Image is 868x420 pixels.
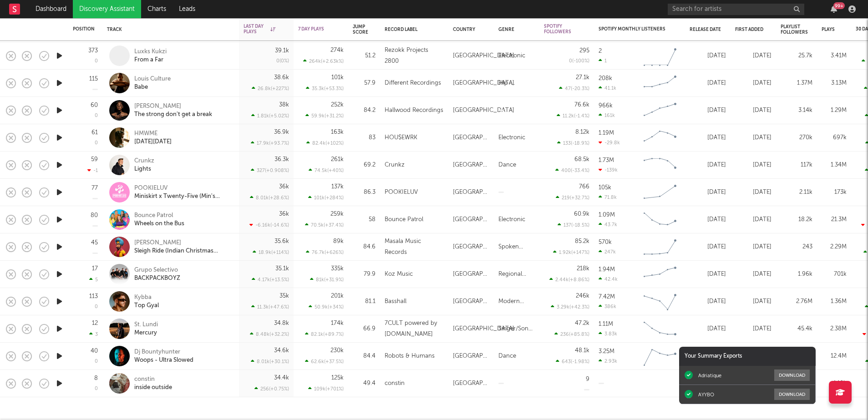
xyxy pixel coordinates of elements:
div: 208k [599,76,612,81]
div: 0 ( 0 % ) [276,59,289,64]
a: Grupo SelectivoBACKPACKBOYZ [134,266,180,283]
div: 218k [577,266,589,272]
div: 117k [781,160,812,171]
div: 58 [353,214,376,225]
div: 43.7k [599,222,617,228]
div: 243 [781,242,812,253]
div: Last Day Plays [244,24,275,35]
a: HMWME[DATE][DATE] [134,130,172,146]
div: 51.2 [353,51,376,61]
div: Dj Bountyhunter [134,348,193,356]
div: [DATE] [690,324,726,334]
svg: Chart title [640,290,680,313]
div: 125k [331,375,344,381]
div: Bounce Patrol [134,212,184,220]
div: 17 [92,266,98,272]
a: Luxks KukziFrom a Far [134,48,167,64]
div: POOKIELUV [385,187,418,198]
div: Dance [498,351,516,362]
div: Wheels on the Bus [134,220,184,228]
div: [GEOGRAPHIC_DATA] [453,242,489,253]
div: 49.4 [353,378,376,389]
div: 2 [599,48,602,54]
div: AYYBO [698,391,714,398]
div: Crunkz [134,157,154,165]
div: 246k [576,293,589,299]
div: 2.11k [781,187,812,198]
div: 2.76M [781,296,812,307]
div: 264k ( +2.63k % ) [303,58,344,64]
div: 1.11M [599,321,613,327]
div: 0 [95,141,98,146]
div: 247k [599,249,616,255]
div: 59 [91,157,98,162]
div: [DATE] [735,269,772,280]
div: 270k [781,132,812,143]
div: 25.7k [781,51,812,61]
div: Your Summary Exports [679,347,816,366]
div: 27.1k [576,75,589,81]
div: [GEOGRAPHIC_DATA] [453,324,514,334]
div: 2.44k ( +8.86 % ) [549,277,589,283]
div: [GEOGRAPHIC_DATA] [453,351,489,362]
div: 8.48k ( +32.2 % ) [250,331,289,337]
div: 38.6k [274,75,289,81]
div: The strong don't get a break [134,111,212,119]
div: 9 [586,376,589,382]
div: [DATE] [690,78,726,89]
a: Louis CultureBabe [134,75,171,91]
div: [DATE] [690,296,726,307]
div: [GEOGRAPHIC_DATA] [453,187,489,198]
div: Jump Score [353,24,368,35]
div: 2.38M [822,324,847,334]
div: [DATE] [735,242,772,253]
div: 766 [579,184,589,190]
div: 219 ( +32.7 % ) [556,195,589,201]
div: 18.2k [781,214,812,225]
div: 161k [599,112,615,118]
div: 1.81k ( +5.02 % ) [251,113,289,119]
div: 230k [330,348,344,354]
div: 966k [599,103,613,109]
div: 84.4 [353,351,376,362]
div: 18.9k ( +114 % ) [253,249,289,255]
div: 21.3M [822,214,847,225]
a: St. LundiMercury [134,321,158,337]
div: -29.8k [599,140,620,146]
div: 1.34M [822,160,847,171]
div: constin [134,375,172,384]
div: 0 [95,113,98,118]
div: 7.42M [599,294,615,300]
div: 3.41M [822,51,847,61]
div: 62.6k ( +37.5 % ) [305,359,344,364]
div: 89k [333,238,344,244]
div: 11.3k ( +47.6 % ) [251,304,289,310]
div: 7CULT powered by [DOMAIN_NAME] [385,318,444,340]
div: [PERSON_NAME] [134,239,232,247]
div: 8 [94,375,98,381]
svg: Chart title [640,45,680,67]
div: Spotify Followers [544,24,576,35]
div: 47.2k [575,320,589,326]
div: 84.6 [353,242,376,253]
svg: Chart title [640,72,680,95]
div: Country [453,27,485,32]
div: [DATE] [690,214,726,225]
div: Miniskirt x Twenty-Five (Min's Remix) [134,192,232,201]
div: 101k [331,75,344,81]
div: 0 ( -100 % ) [569,59,589,64]
div: [DATE] [735,160,772,171]
svg: Chart title [640,263,680,286]
div: 68.5k [574,157,589,162]
div: 48.1k [575,348,589,354]
div: 12.4M [822,351,847,362]
div: POOKIELUV [134,184,232,192]
div: [DATE] [735,214,772,225]
div: 1.37M [781,78,812,89]
div: 86.3 [353,187,376,198]
div: Different Recordings [385,78,441,89]
div: 80 [91,213,98,218]
div: Robots & Humans [385,351,435,362]
div: [GEOGRAPHIC_DATA] [453,296,489,307]
div: Release Date [690,27,721,32]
